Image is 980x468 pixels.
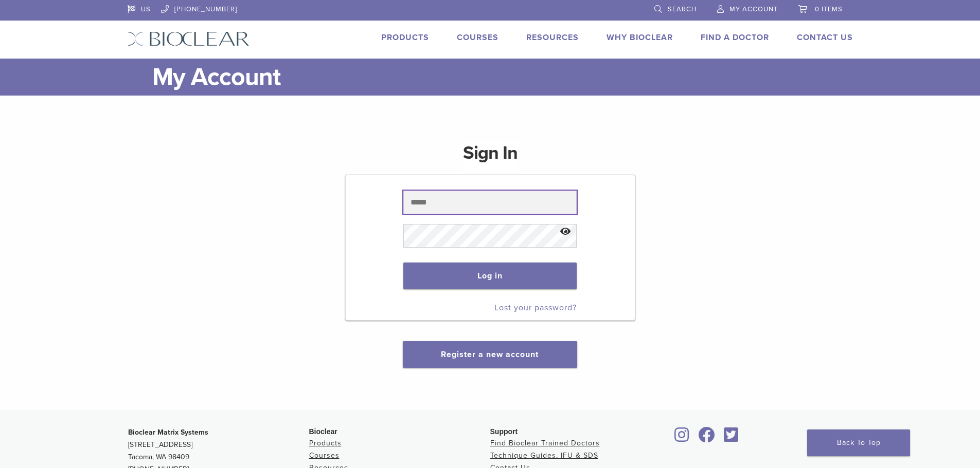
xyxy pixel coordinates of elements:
a: Bioclear [695,433,719,443]
img: Bioclear [128,31,250,46]
button: Show password [555,219,577,245]
a: Find Bioclear Trained Doctors [490,439,600,447]
span: Bioclear [309,427,337,436]
a: Products [381,32,429,43]
h1: Sign In [463,141,518,174]
a: Courses [457,32,498,43]
a: Resources [526,32,579,43]
a: Contact Us [797,32,853,43]
a: Register a new account [441,349,539,360]
span: Support [490,427,518,436]
span: Search [668,5,697,13]
button: Register a new account [403,341,577,368]
a: Courses [309,451,340,460]
a: Back To Top [807,429,910,456]
span: My Account [729,5,778,13]
strong: Bioclear Matrix Systems [128,428,208,437]
h1: My Account [152,59,853,96]
span: 0 items [815,5,843,13]
button: Log in [403,263,577,289]
a: Technique Guides, IFU & SDS [490,451,598,460]
a: Products [309,439,342,447]
a: Bioclear [721,433,742,443]
a: Lost your password? [494,303,577,313]
a: Find A Doctor [701,32,769,43]
a: Why Bioclear [607,32,673,43]
a: Bioclear [671,433,693,443]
